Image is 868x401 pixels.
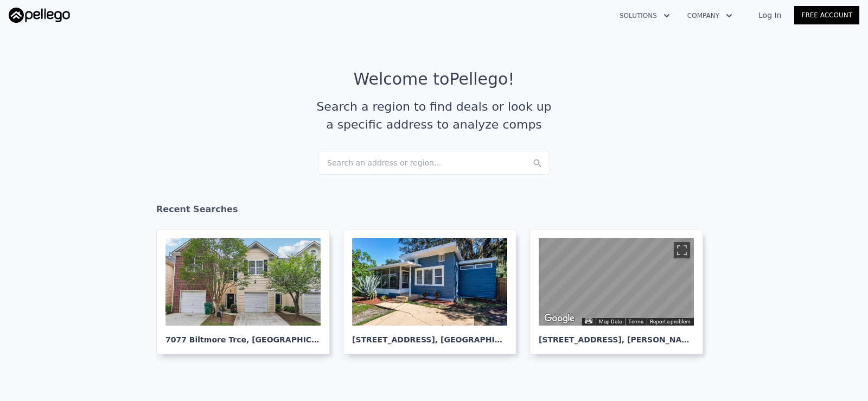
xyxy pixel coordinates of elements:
[318,151,550,175] div: Search an address or region...
[312,98,556,133] div: Search a region to find deals or look up a specific address to analyze comps
[611,6,679,26] button: Solutions
[650,319,691,324] a: Report a problem
[156,194,712,229] div: Recent Searches
[539,326,694,345] div: [STREET_ADDRESS] , [PERSON_NAME][GEOGRAPHIC_DATA]
[674,242,690,258] button: Toggle fullscreen view
[343,229,525,354] a: [STREET_ADDRESS], [GEOGRAPHIC_DATA]
[541,311,577,326] img: Google
[539,238,694,326] div: Street View
[585,319,592,323] button: Keyboard shortcuts
[352,326,507,345] div: [STREET_ADDRESS] , [GEOGRAPHIC_DATA]
[745,10,794,21] a: Log In
[354,69,515,89] div: Welcome to Pellego !
[539,238,694,326] div: Map
[9,8,70,23] img: Pellego
[529,229,712,354] a: Map [STREET_ADDRESS], [PERSON_NAME][GEOGRAPHIC_DATA]
[541,311,577,326] a: Open this area in Google Maps (opens a new window)
[599,318,622,326] button: Map Data
[628,319,643,324] a: Terms
[165,326,321,345] div: 7077 Biltmore Trce , [GEOGRAPHIC_DATA]
[794,6,859,24] a: Free Account
[156,229,339,354] a: 7077 Biltmore Trce, [GEOGRAPHIC_DATA]
[679,6,741,26] button: Company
